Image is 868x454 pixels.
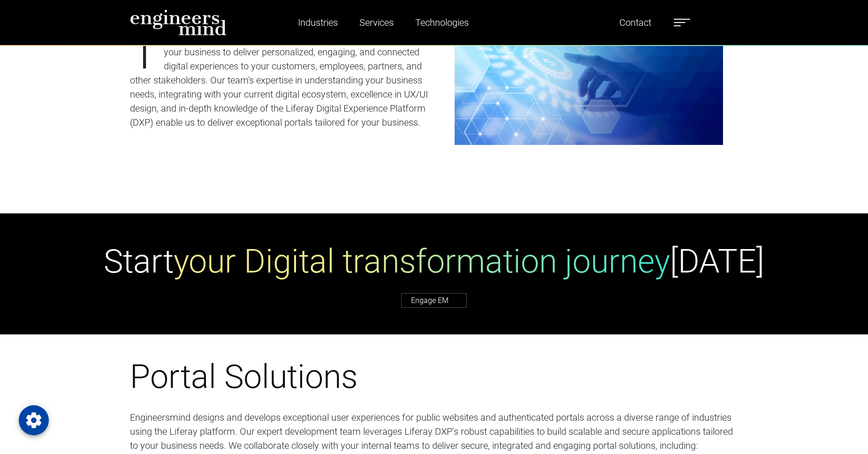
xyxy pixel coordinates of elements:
p: Through our partnership with Liferay, Engineersmind empowers your business to deliver personalize... [130,31,428,129]
h1: Portal Solutions [130,357,738,396]
a: Industries [294,12,342,33]
a: Services [356,12,397,33]
a: Contact [616,12,655,33]
img: logo [130,9,227,36]
a: Technologies [411,12,472,33]
a: Engage EM [401,293,467,308]
span: your Digital transformation journey [174,242,670,280]
p: Engineersmind designs and develops exceptional user experiences for public websites and authentic... [130,410,738,453]
h1: Start [DATE] [104,242,764,281]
